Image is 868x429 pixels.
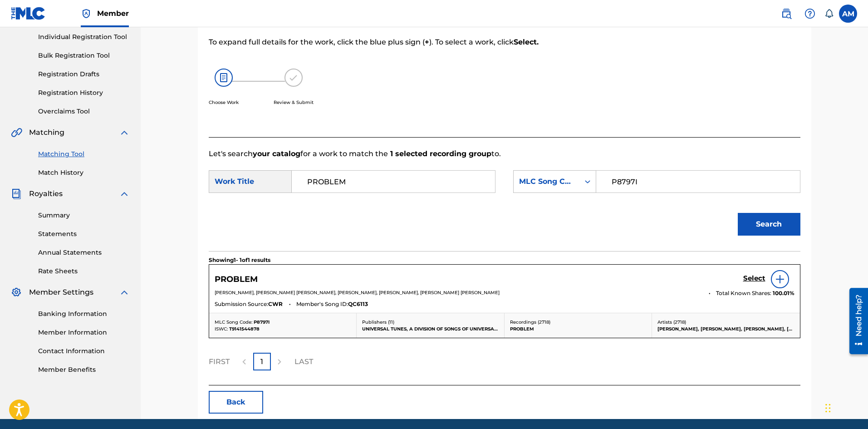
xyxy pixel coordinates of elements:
p: Showing 1 - 1 of 1 results [209,256,270,264]
a: Member Benefits [38,365,130,375]
strong: 1 selected recording group [388,149,491,158]
span: MLC Song Code: [215,319,252,325]
span: CWR [268,300,283,308]
div: Help [801,5,819,23]
a: Member Information [38,328,130,337]
a: Registration Drafts [38,69,130,79]
img: expand [119,127,130,138]
a: Public Search [777,5,795,23]
div: User Menu [839,5,857,23]
span: Matching [29,127,64,138]
img: 26af456c4569493f7445.svg [215,69,233,87]
p: Artists ( 2718 ) [657,319,794,325]
a: Individual Registration Tool [38,32,130,42]
span: Member [97,8,129,19]
p: [PERSON_NAME], [PERSON_NAME], [PERSON_NAME], [PERSON_NAME], [PERSON_NAME], [PERSON_NAME] [657,325,794,332]
span: Submission Source: [215,300,268,308]
p: Review & Submit [274,99,314,106]
p: Let's search for a work to match the to. [209,148,800,159]
div: Drag [825,394,831,422]
strong: Select. [514,38,539,46]
a: Rate Sheets [38,266,130,276]
span: Royalties [29,188,63,199]
strong: your catalog [253,149,300,158]
span: Total Known Shares: [716,289,773,297]
img: Royalties [11,188,22,199]
a: Annual Statements [38,248,130,257]
img: MLC Logo [11,7,46,20]
a: Overclaims Tool [38,107,130,116]
span: [PERSON_NAME], [PERSON_NAME] [PERSON_NAME], [PERSON_NAME], [PERSON_NAME], [PERSON_NAME] [PERSON_N... [215,290,500,296]
a: Bulk Registration Tool [38,51,130,60]
span: 100.01 % [773,289,794,297]
a: Matching Tool [38,149,130,159]
a: Match History [38,168,130,178]
p: LAST [294,356,313,367]
span: QC6113 [348,300,368,308]
img: Top Rightsholder [81,8,92,19]
iframe: Chat Widget [823,385,868,429]
div: Notifications [824,9,834,18]
form: Search Form [209,159,800,251]
a: Summary [38,211,130,220]
img: help [804,8,815,19]
span: T9141544878 [229,326,260,332]
img: expand [119,287,130,298]
a: Registration History [38,88,130,98]
p: 1 [260,356,263,367]
h5: Select [743,274,765,283]
button: Search [738,213,800,236]
img: 173f8e8b57e69610e344.svg [284,69,303,87]
p: To expand full details for the work, click the blue plus sign ( ). To select a work, click [209,37,664,48]
strong: + [425,38,429,46]
a: Banking Information [38,309,130,319]
img: search [781,8,792,19]
p: PROBLEM [510,325,647,332]
span: Member's Song ID: [296,300,348,308]
a: Statements [38,229,130,239]
iframe: Resource Center [843,285,868,358]
img: expand [119,188,130,199]
div: MLC Song Code [519,176,574,187]
p: FIRST [209,356,230,367]
p: Publishers ( 11 ) [362,319,499,325]
p: Recordings ( 2718 ) [510,319,647,325]
h5: PROBLEM [215,274,258,285]
a: Contact Information [38,346,130,356]
span: Member Settings [29,287,93,298]
p: UNIVERSAL TUNES, A DIVISION OF SONGS OF UNIVERSAL, INC. [362,325,499,332]
img: Matching [11,127,22,138]
img: info [775,274,785,285]
button: Back [209,391,263,414]
span: P8797I [254,319,270,325]
span: ISWC: [215,326,228,332]
p: Choose Work [209,99,239,106]
img: Member Settings [11,287,22,298]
